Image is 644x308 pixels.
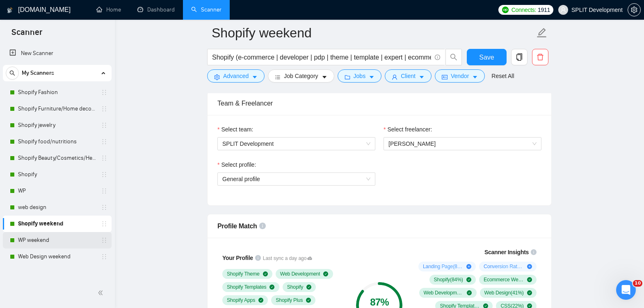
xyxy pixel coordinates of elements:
span: Scanner [5,26,49,44]
span: Shopify Plus [276,297,303,303]
span: setting [628,7,640,13]
span: caret-down [252,74,258,80]
div: 87 % [356,297,402,307]
a: Shopify Fashion [18,84,96,101]
span: Ecommerce Website Development ( 70 %) [484,276,524,283]
button: search [445,49,462,65]
a: Reset All [491,71,514,80]
span: 10 [633,280,642,287]
a: WP [18,183,96,199]
a: web design [18,199,96,216]
span: check-circle [527,290,532,295]
button: folderJobscaret-down [338,69,382,83]
button: idcardVendorcaret-down [435,69,485,83]
span: Landing Page ( 8 %) [423,263,463,270]
span: Client [401,71,416,80]
span: holder [101,122,107,129]
button: setting [628,3,641,16]
span: 1911 [538,5,550,14]
span: info-circle [255,255,261,261]
a: Shopify food/nutritions [18,133,96,150]
span: Shopify [287,284,303,290]
span: check-circle [527,277,532,282]
span: General profile [222,173,370,185]
a: Web Design weekend [18,248,96,265]
span: Advanced [223,71,249,80]
span: user [560,7,566,13]
button: delete [532,49,548,65]
span: user [392,74,397,80]
span: check-circle [323,271,328,276]
button: Save [467,49,507,65]
a: Shopify [18,166,96,183]
a: dashboardDashboard [137,6,175,13]
span: info-circle [435,55,440,60]
span: caret-down [472,74,478,80]
span: Shopify ( 84 %) [434,276,463,283]
span: Shopify Apps [227,297,255,303]
a: Shopify weekend [18,216,96,232]
label: Select team: [217,125,253,134]
span: holder [101,89,107,96]
span: info-circle [531,249,537,255]
a: setting [628,7,641,13]
div: Team & Freelancer [217,92,541,115]
span: check-circle [258,298,263,303]
span: holder [101,138,107,145]
span: holder [101,204,107,211]
span: check-circle [269,285,274,290]
a: Shopify jewelry [18,117,96,133]
input: Search Freelance Jobs... [212,52,431,62]
span: Jobs [354,71,366,80]
span: idcard [442,74,448,80]
a: homeHome [96,6,121,13]
button: barsJob Categorycaret-down [268,69,334,83]
span: caret-down [369,74,375,80]
img: upwork-logo.png [502,7,509,13]
span: copy [512,53,527,61]
span: [PERSON_NAME] [388,140,436,147]
span: delete [532,53,548,61]
li: New Scanner [3,45,112,62]
img: logo [7,4,13,17]
span: check-circle [466,277,471,282]
span: holder [101,171,107,178]
span: Profile Match [217,223,257,230]
span: holder [101,188,107,194]
span: Last sync a day ago [263,255,312,262]
span: Shopify Templates [227,284,266,290]
a: searchScanner [191,6,222,13]
button: userClientcaret-down [385,69,432,83]
span: search [446,53,461,61]
span: check-circle [306,298,311,303]
button: search [6,67,19,80]
span: Web Design ( 41 %) [484,290,524,296]
span: Conversion Rate Optimization ( 5 %) [484,263,524,270]
span: info-circle [259,223,266,229]
span: My Scanners [22,65,54,81]
a: Shopify Furniture/Home decore [18,101,96,117]
span: Web Development ( 45 %) [424,290,464,296]
span: Vendor [451,71,469,80]
span: holder [101,221,107,227]
span: Select profile: [221,160,256,169]
span: check-circle [263,271,268,276]
span: check-circle [467,290,472,295]
a: WP weekend [18,232,96,248]
span: Scanner Insights [484,249,529,255]
a: Shopify Beauty/Cosmetics/Health [18,150,96,166]
span: caret-down [322,74,327,80]
span: folder [345,74,350,80]
span: Connects: [512,5,536,14]
label: Select freelancer: [384,125,432,134]
span: plus-circle [527,264,532,269]
span: double-left [98,289,106,297]
span: holder [101,155,107,161]
span: Shopify Theme [227,271,260,277]
span: holder [101,237,107,244]
span: holder [101,106,107,112]
a: New Scanner [9,45,105,62]
span: Your Profile [222,255,253,261]
span: bars [275,74,281,80]
span: setting [214,74,220,80]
